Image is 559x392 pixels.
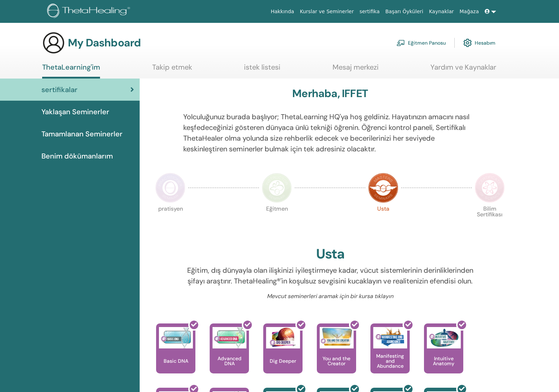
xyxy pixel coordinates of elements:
img: generic-user-icon.jpg [42,31,65,54]
a: Advanced DNA Advanced DNA [210,323,249,388]
h2: Usta [316,246,344,262]
img: Manifesting and Abundance [373,327,407,348]
a: Takip etmek [152,63,192,77]
img: Instructor [262,173,292,203]
a: Yardım ve Kaynaklar [430,63,496,77]
a: Mağaza [456,5,481,18]
a: Intuitive Anatomy Intuitive Anatomy [424,323,463,388]
img: logo.png [47,4,133,20]
p: You and the Creator [317,356,356,366]
a: Manifesting and Abundance Manifesting and Abundance [370,323,410,388]
a: Kurslar ve Seminerler [297,5,356,18]
p: Dig Deeper [267,358,299,363]
img: Basic DNA [159,327,193,348]
img: Dig Deeper [266,327,300,348]
p: Bilim Sertifikası [475,206,505,236]
a: You and the Creator You and the Creator [317,323,356,388]
p: Eğitim, dış dünyayla olan ilişkinizi iyileştirmeye kadar, vücut sistemlerinin derinliklerinden şi... [183,265,477,286]
span: sertifikalar [41,84,78,95]
a: Başarı Öyküleri [383,5,426,18]
h3: My Dashboard [68,36,141,49]
img: Advanced DNA [213,327,246,348]
p: Advanced DNA [210,356,249,366]
img: cog.svg [463,37,472,49]
img: You and the Creator [320,327,354,347]
p: pratisyen [155,206,185,236]
span: Tamamlanan Seminerler [41,129,123,139]
p: Yolculuğunuz burada başlıyor; ThetaLearning HQ'ya hoş geldiniz. Hayatınızın amacını nasıl keşfede... [183,111,477,154]
img: Master [368,173,398,203]
a: Basic DNA Basic DNA [156,323,195,388]
span: Yaklaşan Seminerler [41,106,109,117]
img: chalkboard-teacher.svg [396,40,405,46]
p: Eğitmen [262,206,292,236]
span: Benim dökümanlarım [41,151,113,161]
p: Intuitive Anatomy [424,356,463,366]
a: Mesaj merkezi [333,63,379,77]
a: Hesabım [463,35,495,51]
p: Manifesting and Abundance [370,353,410,368]
a: Kaynaklar [426,5,457,18]
a: istek listesi [244,63,280,77]
a: Hakkında [268,5,297,18]
a: ThetaLearning'im [42,63,100,79]
a: Dig Deeper Dig Deeper [263,323,303,388]
img: Practitioner [155,173,185,203]
p: Mevcut seminerleri aramak için bir kursa tıklayın [183,292,477,301]
img: Intuitive Anatomy [427,327,461,348]
a: Eğitmen Panosu [396,35,446,51]
h3: Merhaba, IFFET [292,87,368,100]
p: Usta [368,206,398,236]
a: sertifika [356,5,382,18]
img: Certificate of Science [475,173,505,203]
